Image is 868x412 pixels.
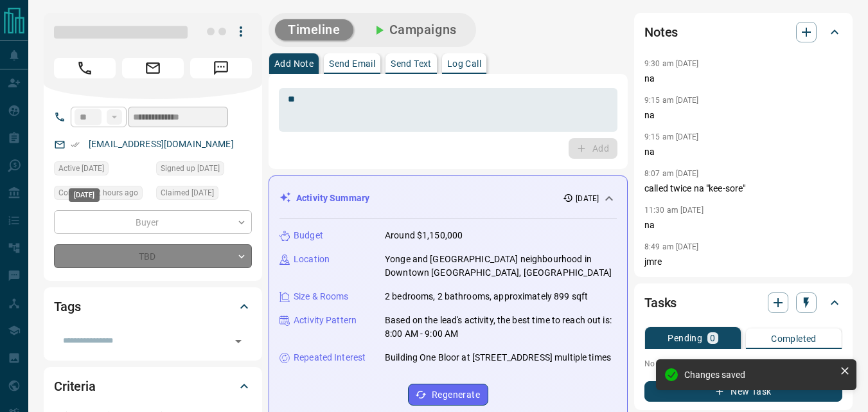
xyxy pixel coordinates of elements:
div: Tags [54,291,252,322]
div: Criteria [54,371,252,402]
button: Timeline [275,19,353,40]
p: Building One Bloor at [STREET_ADDRESS] multiple times [385,351,611,364]
p: No pending tasks [644,354,842,373]
p: Send Text [391,59,432,68]
p: Location [294,253,330,266]
p: 9:15 am [DATE] [644,96,699,105]
button: New Task [644,381,842,402]
p: 2 bedrooms, 2 bathrooms, approximately 899 sqft [385,290,588,303]
div: Changes saved [684,370,835,380]
p: 11:30 am [DATE] [644,206,704,215]
span: Active [DATE] [58,162,104,175]
p: Pending [668,334,702,343]
div: [DATE] [69,188,100,202]
p: 9:15 am [DATE] [644,132,699,141]
p: Completed [771,334,817,343]
p: 0 [710,334,715,343]
p: Send Email [329,59,375,68]
p: Budget [294,229,323,242]
p: na [644,72,842,85]
span: Call [54,58,116,78]
div: TBD [54,244,252,268]
button: Regenerate [408,384,488,406]
span: Signed up [DATE] [161,162,220,175]
div: Activity Summary[DATE] [279,186,617,210]
p: Size & Rooms [294,290,349,303]
div: Buyer [54,210,252,234]
span: Email [122,58,184,78]
span: Claimed [DATE] [161,186,214,199]
p: na [644,219,842,232]
div: Mon Sep 15 2025 [54,186,150,204]
h2: Notes [644,22,678,42]
span: Contacted 2 hours ago [58,186,138,199]
p: Log Call [447,59,481,68]
div: Wed Sep 10 2025 [156,186,252,204]
p: Around $1,150,000 [385,229,463,242]
p: Activity Summary [296,192,369,205]
span: Message [190,58,252,78]
a: [EMAIL_ADDRESS][DOMAIN_NAME] [89,139,234,149]
p: Activity Pattern [294,314,357,327]
h2: Criteria [54,376,96,397]
p: Yonge and [GEOGRAPHIC_DATA] neighbourhood in Downtown [GEOGRAPHIC_DATA], [GEOGRAPHIC_DATA] [385,253,617,280]
div: Tasks [644,287,842,318]
p: 8:07 am [DATE] [644,169,699,178]
div: Wed Sep 10 2025 [156,161,252,179]
p: called twice na "kee-sore" [644,182,842,195]
div: Wed Sep 10 2025 [54,161,150,179]
p: Add Note [274,59,314,68]
h2: Tasks [644,292,677,313]
p: na [644,145,842,159]
p: na [644,109,842,122]
button: Open [229,332,247,350]
p: jmre [644,255,842,269]
button: Campaigns [359,19,470,40]
p: Repeated Interest [294,351,366,364]
p: Based on the lead's activity, the best time to reach out is: 8:00 AM - 9:00 AM [385,314,617,341]
p: [DATE] [576,193,599,204]
h2: Tags [54,296,80,317]
svg: Email Verified [71,140,80,149]
div: Notes [644,17,842,48]
p: 9:30 am [DATE] [644,59,699,68]
p: 8:49 am [DATE] [644,242,699,251]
